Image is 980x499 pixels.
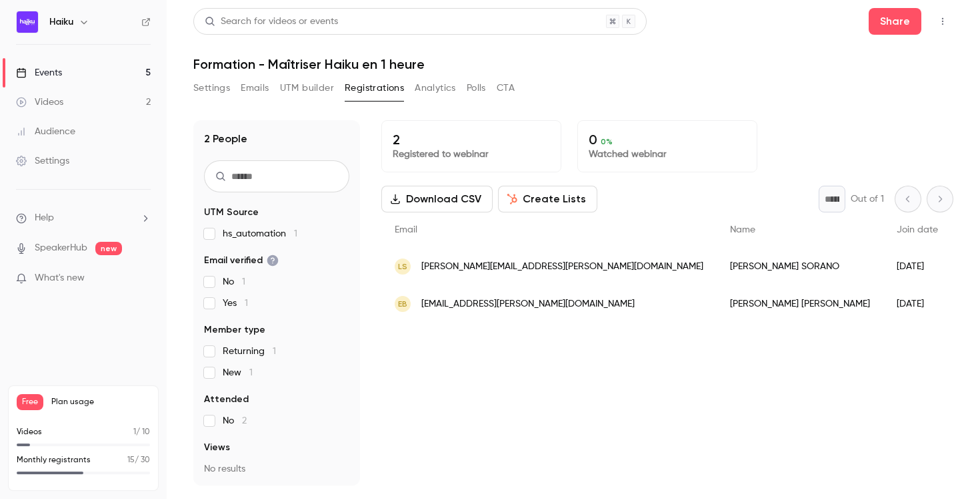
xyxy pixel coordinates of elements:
[223,297,248,310] span: Yes
[16,125,75,138] div: Audience
[127,456,135,464] span: 15
[204,393,249,406] span: Attended
[589,148,746,161] p: Watched webinar
[205,15,338,29] div: Search for videos or events
[467,77,486,99] button: Polls
[589,132,746,148] p: 0
[133,428,136,436] span: 1
[223,414,247,428] span: No
[35,271,85,285] span: What's new
[273,347,276,356] span: 1
[49,15,73,29] h6: Haiku
[294,229,297,238] span: 1
[193,56,953,72] h1: Formation - Maîtriser Haiku en 1 heure
[717,285,883,323] div: [PERSON_NAME] [PERSON_NAME]
[498,186,597,212] button: Create Lists
[421,260,703,274] span: [PERSON_NAME][EMAIL_ADDRESS][PERSON_NAME][DOMAIN_NAME]
[242,416,247,426] span: 2
[883,285,951,323] div: [DATE]
[398,298,407,310] span: EB
[35,211,54,225] span: Help
[730,225,755,234] span: Name
[204,441,230,454] span: Views
[16,211,151,225] li: help-dropdown-opener
[497,77,515,99] button: CTA
[393,148,550,161] p: Registered to webinar
[51,397,150,407] span: Plan usage
[133,426,150,438] p: / 10
[223,227,297,240] span: hs_automation
[851,192,884,206] p: Out of 1
[17,394,43,410] span: Free
[398,261,407,273] span: LS
[135,273,151,285] iframe: Noticeable Trigger
[16,66,62,79] div: Events
[16,96,63,109] div: Videos
[223,345,276,358] span: Returning
[601,137,613,146] span: 0 %
[717,248,883,285] div: [PERSON_NAME] SORANO
[204,254,279,267] span: Email verified
[897,225,938,234] span: Join date
[223,366,253,379] span: New
[393,132,550,148] p: 2
[280,77,334,99] button: UTM builder
[127,454,150,466] p: / 30
[421,297,635,311] span: [EMAIL_ADDRESS][PERSON_NAME][DOMAIN_NAME]
[241,77,269,99] button: Emails
[242,277,245,287] span: 1
[381,186,493,212] button: Download CSV
[415,77,456,99] button: Analytics
[204,462,349,476] p: No results
[204,323,265,337] span: Member type
[16,154,69,168] div: Settings
[245,299,248,308] span: 1
[193,77,230,99] button: Settings
[17,454,91,466] p: Monthly registrants
[869,8,921,35] button: Share
[249,368,253,377] span: 1
[17,11,38,33] img: Haiku
[17,426,42,438] p: Videos
[345,77,404,99] button: Registrations
[204,131,247,147] h1: 2 People
[35,241,87,255] a: SpeakerHub
[395,225,417,234] span: Email
[95,242,122,255] span: new
[883,248,951,285] div: [DATE]
[223,275,245,289] span: No
[204,206,259,219] span: UTM Source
